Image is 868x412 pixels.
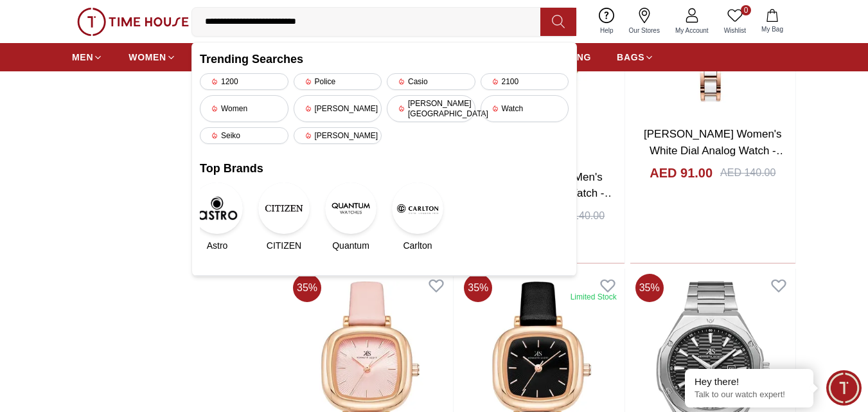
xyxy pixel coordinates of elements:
[294,95,382,122] div: [PERSON_NAME]
[481,73,569,90] div: 2100
[670,26,714,35] span: My Account
[267,183,301,252] a: CITIZENCITIZEN
[207,239,228,252] span: Astro
[267,239,301,252] span: CITIZEN
[644,128,787,173] a: [PERSON_NAME] Women's White Dial Analog Watch - K22521-KCWW
[571,292,617,302] div: Limited Stock
[258,183,310,234] img: CITIZEN
[128,46,176,69] a: WOMEN
[716,5,754,38] a: 0Wishlist
[294,127,382,144] div: [PERSON_NAME]
[624,26,665,35] span: Our Stores
[826,370,862,406] div: Chat Widget
[400,183,435,252] a: CarltonCarlton
[403,239,432,252] span: Carlton
[650,164,713,182] h4: AED 91.00
[72,46,103,69] a: MEN
[595,26,619,35] span: Help
[392,183,443,234] img: Carlton
[191,183,243,234] img: Astro
[387,73,475,90] div: Casio
[333,183,368,252] a: QuantumQuantum
[200,183,235,252] a: AstroAstro
[617,51,644,64] span: BAGS
[200,50,569,68] h2: Trending Searches
[128,51,166,64] span: WOMEN
[200,73,288,90] div: 1200
[695,375,804,388] div: Hey there!
[293,274,321,302] span: 35 %
[464,274,492,302] span: 35 %
[200,95,288,122] div: Women
[754,6,791,37] button: My Bag
[756,24,788,34] span: My Bag
[635,274,664,302] span: 35 %
[592,5,621,38] a: Help
[387,95,475,122] div: [PERSON_NAME][GEOGRAPHIC_DATA]
[741,5,751,15] span: 0
[72,51,93,64] span: MEN
[481,95,569,122] div: Watch
[200,159,569,177] h2: Top Brands
[325,183,376,234] img: Quantum
[294,73,382,90] div: Police
[332,239,369,252] span: Quantum
[719,26,751,35] span: Wishlist
[621,5,668,38] a: Our Stores
[77,8,189,36] img: ...
[617,46,654,69] a: BAGS
[720,165,775,181] div: AED 140.00
[200,127,288,144] div: Seiko
[695,390,804,400] p: Talk to our watch expert!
